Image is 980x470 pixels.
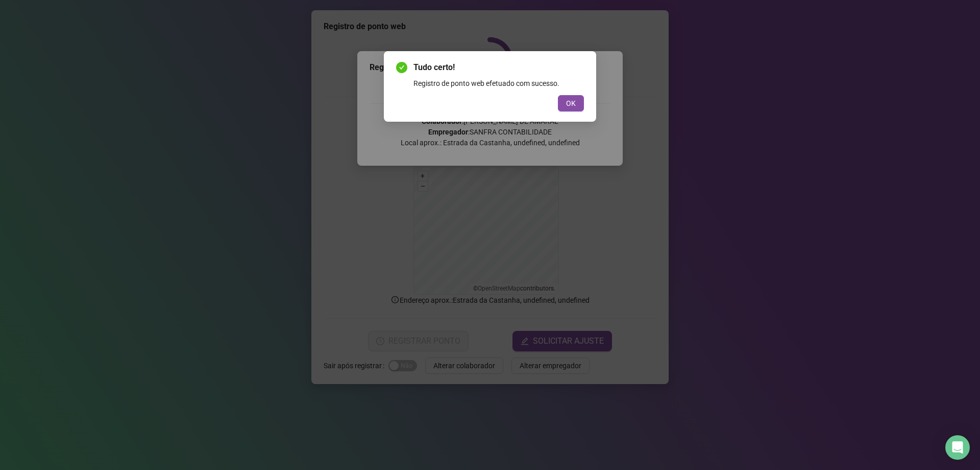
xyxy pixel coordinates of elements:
button: OK [558,95,584,111]
span: Tudo certo! [413,61,584,74]
div: Registro de ponto web efetuado com sucesso. [413,78,584,89]
span: OK [566,98,576,109]
span: check-circle [396,62,407,73]
div: Open Intercom Messenger [945,435,970,460]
